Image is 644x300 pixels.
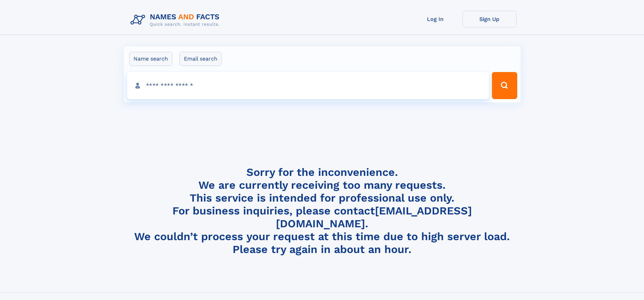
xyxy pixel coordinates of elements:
[128,11,225,29] img: Logo Names and Facts
[276,204,472,230] a: [EMAIL_ADDRESS][DOMAIN_NAME]
[128,166,517,256] h4: Sorry for the inconvenience. We are currently receiving too many requests. This service is intend...
[180,52,222,66] label: Email search
[129,52,172,66] label: Name search
[462,11,517,27] a: Sign Up
[408,11,462,27] a: Log In
[127,72,489,99] input: search input
[492,72,517,99] button: Search Button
